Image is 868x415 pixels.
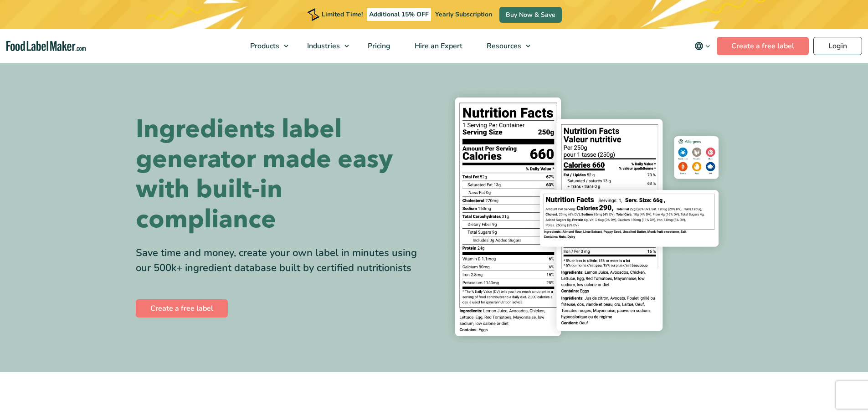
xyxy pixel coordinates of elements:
span: Additional 15% OFF [367,8,431,21]
span: Limited Time! [322,10,363,19]
span: Hire an Expert [412,41,463,51]
div: Save time and money, create your own label in minutes using our 500k+ ingredient database built b... [136,246,427,276]
a: Hire an Expert [403,29,473,63]
a: Login [813,37,862,55]
a: Industries [295,29,354,63]
a: Buy Now & Save [499,7,562,23]
span: Yearly Subscription [435,10,492,19]
span: Resources [484,41,522,51]
a: Pricing [356,29,401,63]
a: Create a free label [717,37,809,55]
span: Products [247,41,280,51]
h1: Ingredients label generator made easy with built-in compliance [136,114,427,235]
span: Industries [304,41,341,51]
a: Create a free label [136,299,228,318]
span: Pricing [365,41,391,51]
a: Products [238,29,293,63]
a: Resources [475,29,535,63]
